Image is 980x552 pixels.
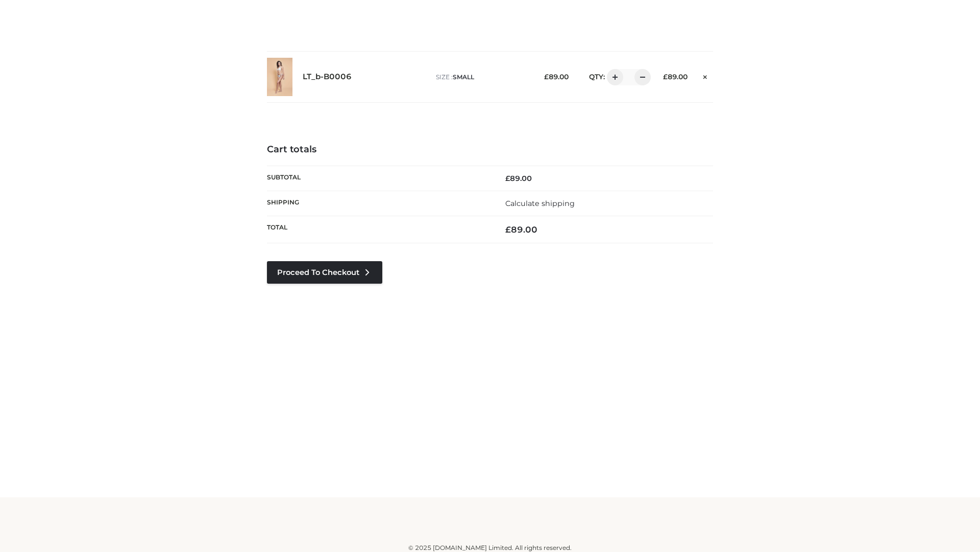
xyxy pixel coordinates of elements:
a: Proceed to Checkout [267,261,382,284]
h4: Cart totals [267,144,713,155]
bdi: 89.00 [505,224,537,235]
span: £ [663,73,668,81]
p: size : [436,73,528,82]
span: £ [505,174,510,183]
bdi: 89.00 [505,174,532,183]
th: Total [267,216,490,243]
a: LT_b-B0006 [303,72,352,82]
span: £ [505,224,511,235]
th: Shipping [267,191,490,216]
div: QTY: [579,69,647,85]
span: £ [544,73,549,81]
a: Remove this item [698,69,713,82]
th: Subtotal [267,166,490,191]
a: Calculate shipping [505,199,575,208]
bdi: 89.00 [544,73,569,81]
bdi: 89.00 [663,73,688,81]
span: SMALL [453,73,474,81]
